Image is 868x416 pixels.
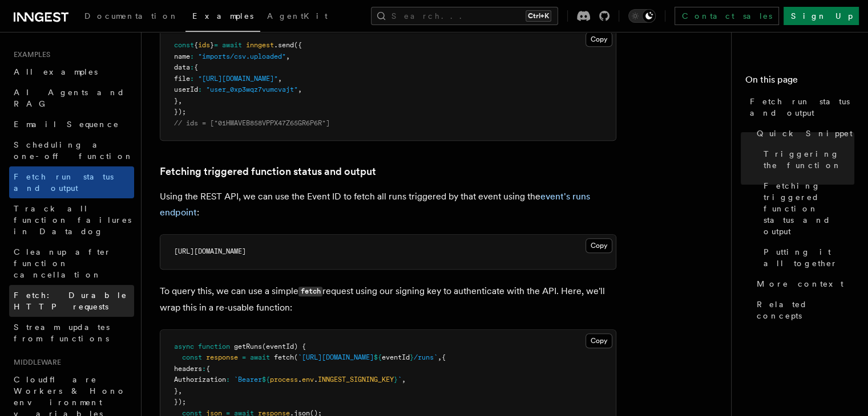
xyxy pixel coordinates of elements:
[314,376,318,384] span: .
[234,376,262,384] span: `Bearer
[214,41,218,49] span: =
[628,9,656,23] button: Toggle dark mode
[84,11,179,21] span: Documentation
[267,11,328,21] span: AgentKit
[9,62,134,82] a: All examples
[9,134,134,166] a: Scheduling a one-off function
[764,246,854,269] span: Putting it all together
[752,274,854,294] a: More context
[14,172,114,193] span: Fetch run status and output
[206,85,298,93] span: "user_0xp3wqz7vumcvajt"
[438,353,442,361] span: ,
[174,387,178,395] span: }
[198,75,278,83] span: "[URL][DOMAIN_NAME]"
[182,353,202,361] span: const
[198,41,210,49] span: ids
[190,75,194,83] span: :
[174,247,246,255] span: [URL][DOMAIN_NAME]
[9,82,134,114] a: AI Agents and RAG
[178,97,182,105] span: ,
[174,41,194,49] span: const
[274,41,294,49] span: .send
[298,85,302,93] span: ,
[206,365,210,373] span: {
[202,365,206,373] span: :
[586,238,612,253] button: Copy
[302,376,314,384] span: env
[174,376,226,384] span: Authorization
[14,291,127,311] span: Fetch: Durable HTTP requests
[14,204,131,236] span: Track all function failures in Datadog
[206,353,238,361] span: response
[250,353,270,361] span: await
[675,7,779,25] a: Contact sales
[78,3,185,31] a: Documentation
[174,365,202,373] span: headers
[298,287,322,296] code: fetch
[178,387,182,395] span: ,
[274,353,294,361] span: fetch
[398,376,402,384] span: `
[210,41,214,49] span: }
[298,376,302,384] span: .
[194,41,198,49] span: {
[759,144,854,176] a: Triggering the function
[14,67,98,76] span: All examples
[752,123,854,144] a: Quick Snippet
[198,85,202,93] span: :
[294,353,298,361] span: (
[9,166,134,198] a: Fetch run status and output
[174,97,178,105] span: }
[14,88,125,108] span: AI Agents and RAG
[745,91,854,123] a: Fetch run status and output
[752,294,854,326] a: Related concepts
[382,353,410,361] span: eventId
[262,376,270,384] span: ${
[222,41,242,49] span: await
[190,52,194,60] span: :
[226,376,230,384] span: :
[9,285,134,317] a: Fetch: Durable HTTP requests
[14,120,119,129] span: Email Sequence
[174,342,194,350] span: async
[260,3,334,31] a: AgentKit
[174,52,190,60] span: name
[160,283,616,316] p: To query this, we can use a simple request using our signing key to authenticate with the API. He...
[318,376,394,384] span: INNGEST_SIGNING_KEY
[750,96,854,119] span: Fetch run status and output
[242,353,246,361] span: =
[270,376,298,384] span: process
[185,3,260,32] a: Examples
[757,128,853,139] span: Quick Snippet
[234,342,262,350] span: getRuns
[414,353,438,361] span: /runs`
[192,11,253,21] span: Examples
[526,10,551,22] kbd: Ctrl+K
[759,242,854,274] a: Putting it all together
[394,376,398,384] span: }
[764,180,854,237] span: Fetching triggered function status and output
[745,73,854,91] h4: On this page
[262,342,306,350] span: (eventId) {
[194,63,198,71] span: {
[757,278,843,289] span: More context
[198,342,230,350] span: function
[9,317,134,349] a: Stream updates from functions
[160,189,616,221] p: Using the REST API, we can use the Event ID to fetch all runs triggered by that event using the :
[14,140,134,161] span: Scheduling a one-off function
[190,63,194,71] span: :
[14,247,111,279] span: Cleanup after function cancellation
[198,52,286,60] span: "imports/csv.uploaded"
[160,164,376,180] a: Fetching triggered function status and output
[294,41,302,49] span: ({
[174,63,190,71] span: data
[286,52,290,60] span: ,
[442,353,446,361] span: {
[757,299,854,321] span: Related concepts
[9,242,134,285] a: Cleanup after function cancellation
[9,114,134,134] a: Email Sequence
[174,75,190,83] span: file
[174,108,186,116] span: });
[586,32,612,47] button: Copy
[14,323,110,343] span: Stream updates from functions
